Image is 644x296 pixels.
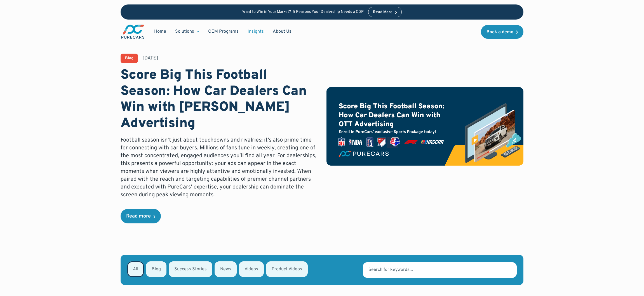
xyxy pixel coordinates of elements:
div: Blog [125,56,133,60]
a: About Us [268,26,296,37]
div: Solutions [171,26,204,37]
a: Home [150,26,171,37]
a: Read more [121,209,161,223]
p: Want to Win in Your Market? 5 Reasons Your Dealership Needs a CDP [242,10,364,15]
h1: Score Big This Football Season: How Car Dealers Can Win with [PERSON_NAME] Advertising [121,68,318,132]
form: Email Form [121,255,523,285]
a: Insights [243,26,268,37]
a: Read More [368,7,402,17]
div: Solutions [175,28,194,35]
a: Book a demo [481,25,523,39]
img: purecars logo [121,24,145,39]
input: Search for keywords... [363,262,517,278]
div: Read More [373,10,392,14]
div: Book a demo [486,30,513,34]
div: [DATE] [142,55,158,62]
div: Read more [126,214,151,219]
a: OEM Programs [204,26,243,37]
p: Football season isn’t just about touchdowns and rivalries; it’s also prime time for connecting wi... [121,136,318,199]
a: main [121,24,145,39]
